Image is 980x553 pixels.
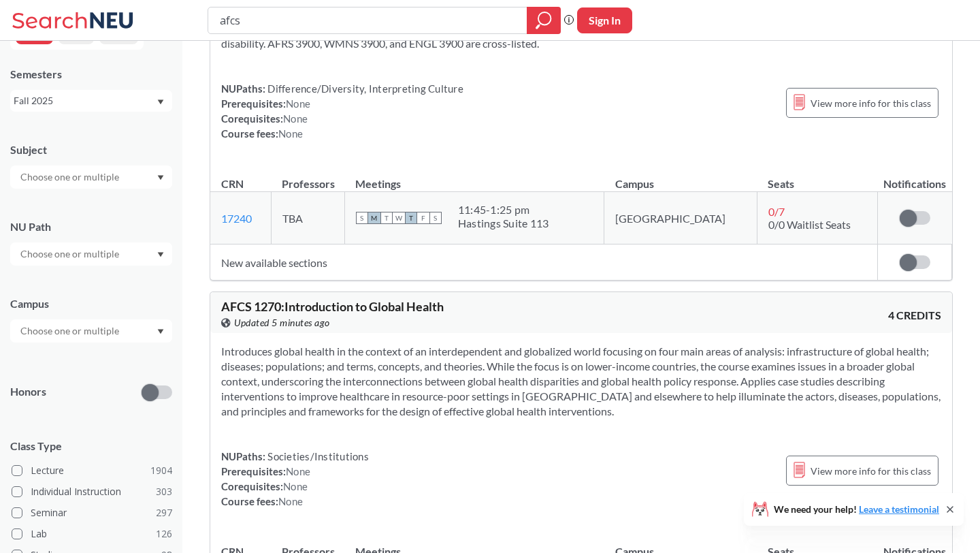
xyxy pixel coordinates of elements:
span: Class Type [10,439,172,454]
label: Seminar [12,504,172,522]
th: Meetings [344,163,604,192]
button: Sign In [577,7,632,33]
span: Updated 5 minutes ago [234,315,330,330]
span: 303 [156,484,172,499]
span: 297 [156,505,172,520]
svg: magnifying glass [536,11,552,30]
span: M [368,212,380,224]
span: W [393,212,405,224]
span: None [278,495,303,507]
input: Choose one or multiple [14,246,128,262]
th: Campus [604,163,757,192]
span: F [417,212,429,224]
div: Campus [10,296,172,311]
span: None [286,465,310,477]
span: Difference/Diversity, Interpreting Culture [265,82,463,95]
div: Subject [10,142,172,157]
p: Honors [10,384,46,400]
span: T [405,212,417,224]
td: TBA [271,192,344,244]
div: Dropdown arrow [10,165,172,189]
td: New available sections [210,244,878,281]
span: None [278,127,303,140]
td: [GEOGRAPHIC_DATA] [604,192,757,244]
span: 126 [156,526,172,541]
span: T [380,212,393,224]
div: Semesters [10,67,172,82]
label: Lab [12,525,172,543]
div: magnifying glass [527,7,561,34]
th: Notifications [878,163,952,192]
span: None [286,97,310,110]
input: Choose one or multiple [14,169,128,185]
div: NUPaths: Prerequisites: Corequisites: Course fees: [221,449,369,509]
div: CRN [221,176,244,191]
div: Dropdown arrow [10,242,172,266]
input: Choose one or multiple [14,323,128,339]
div: Hastings Suite 113 [458,217,549,230]
span: 4 CREDITS [888,308,941,323]
svg: Dropdown arrow [157,329,164,334]
th: Professors [271,163,344,192]
span: S [429,212,442,224]
div: NUPaths: Prerequisites: Corequisites: Course fees: [221,81,463,141]
div: Dropdown arrow [10,319,172,343]
div: Fall 2025Dropdown arrow [10,90,172,112]
div: NU Path [10,219,172,234]
span: We need your help! [774,505,939,514]
svg: Dropdown arrow [157,252,164,257]
span: View more info for this class [811,462,931,479]
input: Class, professor, course number, "phrase" [218,9,517,32]
svg: Dropdown arrow [157,99,164,105]
label: Lecture [12,462,172,479]
span: View more info for this class [811,95,931,112]
span: None [283,112,308,125]
a: Leave a testimonial [859,503,939,515]
span: None [283,480,308,492]
span: 0/0 Waitlist Seats [768,218,851,231]
section: Introduces global health in the context of an interdependent and globalized world focusing on fou... [221,344,941,419]
div: 11:45 - 1:25 pm [458,203,549,217]
div: Fall 2025 [14,93,156,108]
a: 17240 [221,212,252,225]
span: AFCS 1270 : Introduction to Global Health [221,299,444,314]
span: 1904 [150,463,172,478]
svg: Dropdown arrow [157,175,164,180]
span: Societies/Institutions [265,450,369,462]
span: 0 / 7 [768,205,785,218]
label: Individual Instruction [12,483,172,501]
th: Seats [757,163,877,192]
span: S [356,212,368,224]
